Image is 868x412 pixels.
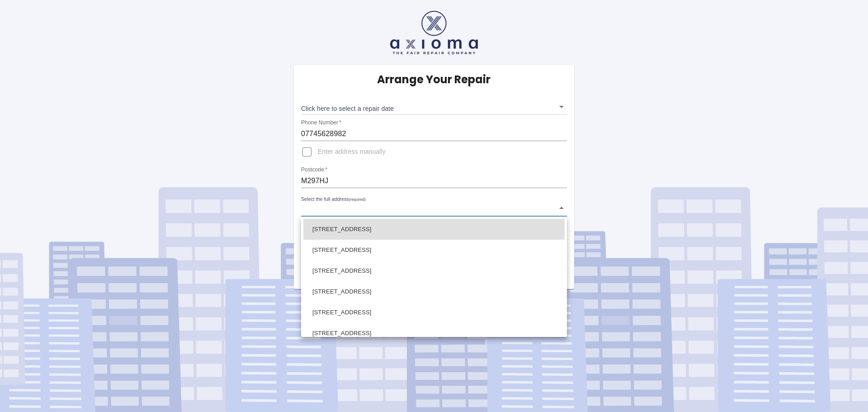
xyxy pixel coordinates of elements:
li: [STREET_ADDRESS] [303,302,565,323]
li: [STREET_ADDRESS] [303,219,565,240]
li: [STREET_ADDRESS] [303,260,565,281]
li: [STREET_ADDRESS] [303,323,565,344]
li: [STREET_ADDRESS] [303,240,565,260]
li: [STREET_ADDRESS] [303,281,565,302]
